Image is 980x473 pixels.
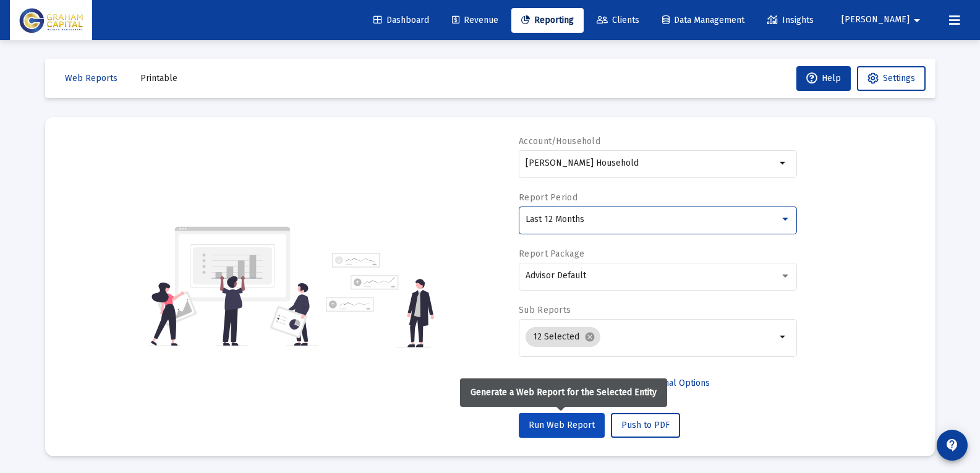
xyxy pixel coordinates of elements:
a: Dashboard [364,8,439,33]
span: Advisor Default [526,270,586,281]
span: Clients [597,15,639,25]
button: Web Reports [55,66,127,91]
button: Push to PDF [611,413,680,438]
span: Dashboard [373,15,429,25]
mat-chip-list: Selection [526,325,776,349]
mat-icon: cancel [584,331,595,343]
span: Run Web Report [529,420,595,430]
span: Push to PDF [621,420,670,430]
button: Settings [857,66,926,91]
a: Reporting [511,8,584,33]
button: Printable [130,66,187,91]
label: Account/Household [519,136,600,147]
label: Report Period [519,192,577,203]
span: Web Reports [65,73,117,83]
a: Data Management [652,8,754,33]
button: [PERSON_NAME] [827,7,939,32]
span: Printable [140,73,177,83]
a: Revenue [442,8,508,33]
span: [PERSON_NAME] [842,15,910,25]
a: Clients [587,8,649,33]
mat-chip: 12 Selected [526,327,600,347]
mat-icon: arrow_drop_down [776,156,791,171]
a: Insights [757,8,824,33]
label: Sub Reports [519,305,571,315]
input: Search or select an account or household [526,158,776,168]
span: Help [806,73,841,83]
span: Revenue [452,15,498,25]
span: Last 12 Months [526,214,584,224]
button: Help [796,66,851,91]
span: Reporting [521,15,574,25]
span: Additional Options [637,378,710,388]
label: Report Package [519,249,584,259]
span: Insights [767,15,814,25]
mat-icon: contact_support [945,438,960,453]
span: Data Management [662,15,744,25]
span: Settings [883,73,915,83]
img: reporting [148,225,318,347]
mat-icon: arrow_drop_down [776,330,791,344]
mat-icon: arrow_drop_down [910,8,924,33]
span: Select Custom Period [529,378,615,388]
img: reporting-alt [326,253,434,347]
button: Run Web Report [519,413,605,438]
img: Dashboard [19,8,83,33]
